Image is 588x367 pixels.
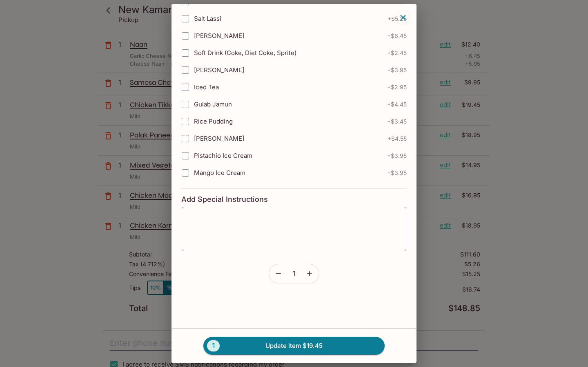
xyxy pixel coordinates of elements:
[194,117,233,125] span: Rice Pudding
[181,195,407,204] h4: Add Special Instructions
[388,135,407,142] span: + $4.55
[194,83,219,91] span: Iced Tea
[387,33,407,39] span: + $6.45
[194,135,244,142] span: [PERSON_NAME]
[387,50,407,56] span: + $2.45
[194,100,232,108] span: Gulab Jamun
[194,15,221,22] span: Salt Lassi
[194,66,244,74] span: [PERSON_NAME]
[387,84,407,91] span: + $2.95
[387,170,407,176] span: + $3.95
[387,101,407,108] span: + $4.45
[194,32,244,40] span: [PERSON_NAME]
[207,340,220,352] span: 1
[203,337,385,355] button: 1Update Item $19.45
[293,269,296,278] span: 1
[194,49,296,57] span: Soft Drink (Coke, Diet Coke, Sprite)
[388,15,407,22] span: + $5.25
[387,118,407,125] span: + $3.45
[194,169,245,177] span: Mango Ice Cream
[387,67,407,73] span: + $3.95
[387,153,407,159] span: + $3.95
[194,152,252,159] span: Pistachio Ice Cream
